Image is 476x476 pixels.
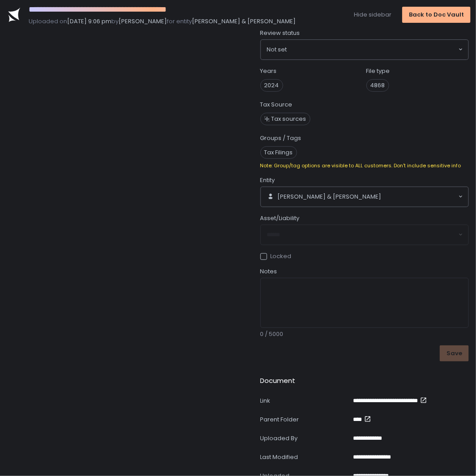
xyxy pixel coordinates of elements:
[260,330,469,338] div: 0 / 5000
[260,416,350,424] div: Parent Folder
[260,214,300,222] span: Asset/Liability
[261,187,468,207] div: Search for option
[260,67,277,75] label: Years
[67,17,111,25] span: [DATE] 9:06 pm
[260,176,275,184] span: Entity
[260,146,297,159] span: Tax Filings
[260,268,277,276] span: Notes
[260,79,283,92] span: 2024
[354,11,391,19] button: Hide sidebar
[192,17,296,25] span: [PERSON_NAME] & [PERSON_NAME]
[260,453,350,461] div: Last Modified
[260,434,350,442] div: Uploaded By
[287,45,458,54] input: Search for option
[366,79,389,92] span: 4868
[261,40,468,59] div: Search for option
[278,193,382,201] span: [PERSON_NAME] & [PERSON_NAME]
[382,192,458,201] input: Search for option
[409,11,464,19] div: Back to Doc Vault
[260,162,469,169] div: Note: Group/tag options are visible to ALL customers. Don't include sensitive info
[29,17,67,25] span: Uploaded on
[111,17,119,25] span: by
[366,67,390,75] label: File type
[260,101,293,109] label: Tax Source
[260,134,302,142] label: Groups / Tags
[119,17,167,25] span: [PERSON_NAME]
[260,397,350,405] div: Link
[260,29,300,37] span: Review status
[167,17,192,25] span: for entity
[260,376,296,386] h2: Document
[402,7,471,23] button: Back to Doc Vault
[267,45,287,54] span: Not set
[272,115,306,123] span: Tax sources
